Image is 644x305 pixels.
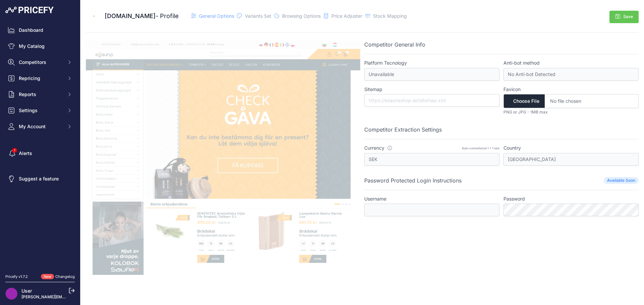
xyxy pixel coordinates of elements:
[19,123,63,130] span: My Account
[462,146,499,150] div: Auto-converted at 1 = 1 rate
[19,91,63,98] span: Reports
[19,107,63,114] span: Settings
[5,121,75,133] button: My Account
[373,13,407,19] span: Stock Mapping
[282,13,321,19] span: Browsing Options
[199,13,234,19] span: General Options
[86,8,102,24] img: esaunashop.se.png
[503,86,639,93] label: Favicon
[105,12,156,19] span: [DOMAIN_NAME]
[5,56,75,68] button: Competitors
[5,72,75,84] button: Repricing
[609,11,639,23] button: Save
[503,60,639,66] label: Anti-bot method
[5,104,75,117] button: Settings
[41,274,54,280] span: New
[364,126,639,134] p: Competitor Extraction Settings
[364,196,499,202] label: Username
[503,109,639,115] p: PNG or JPG - 1MB max
[364,176,462,184] p: Password Protected Login Instructions
[5,40,75,52] a: My Catalog
[245,13,271,19] span: Variants Set
[364,60,499,66] label: Platform Tecnology
[503,145,639,151] label: Country
[5,7,54,13] img: Pricefy Logo
[5,147,75,159] a: Alerts
[19,59,63,66] span: Competitors
[604,177,639,184] span: Available Soon
[55,274,75,279] a: Changelog
[19,75,63,82] span: Repricing
[86,41,360,275] img: Screenshot esaunashop.se
[5,173,75,185] a: Suggest a feature
[5,88,75,100] button: Reports
[364,94,499,107] input: https://esaunashop.se/sitemap.xml
[5,24,75,266] nav: Sidebar
[21,294,125,299] a: [PERSON_NAME][EMAIL_ADDRESS][DOMAIN_NAME]
[503,196,639,202] label: Password
[5,274,28,280] div: Pricefy v1.7.2
[105,11,179,21] div: - Profile
[331,13,362,19] span: Price Adjuster
[364,86,499,93] label: Sitemap
[21,288,32,294] a: User
[364,41,639,49] p: Competitor General Info
[5,24,75,36] a: Dashboard
[364,145,392,151] label: Currency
